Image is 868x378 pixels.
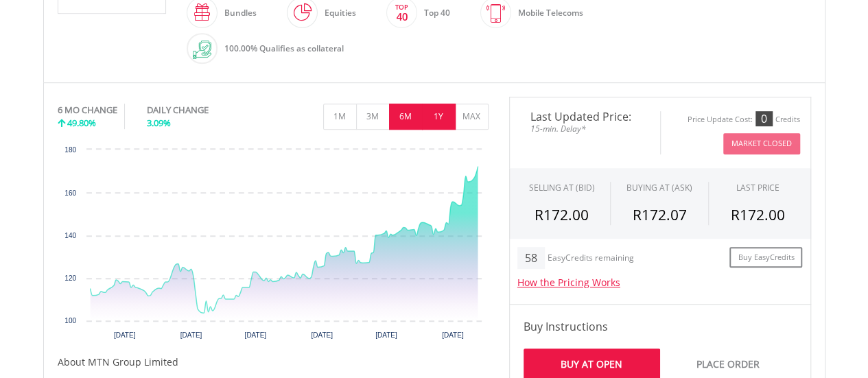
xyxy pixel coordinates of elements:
span: Last Updated Price: [520,111,650,122]
svg: Interactive chart [58,143,489,349]
text: [DATE] [311,331,333,339]
div: 0 [755,111,773,126]
button: 1M [323,104,357,130]
div: Chart. Highcharts interactive chart. [58,143,489,349]
span: R172.07 [632,205,686,224]
div: DAILY CHANGE [147,104,255,117]
text: [DATE] [442,331,464,339]
text: 160 [64,189,76,197]
a: How the Pricing Works [517,276,620,289]
img: collateral-qualifying-green.svg [193,40,211,59]
div: Credits [775,115,800,125]
div: EasyCredits remaining [548,253,634,265]
span: 49.80% [67,117,96,129]
button: 6M [389,104,423,130]
h5: About MTN Group Limited [58,355,489,369]
button: 1Y [422,104,456,130]
div: LAST PRICE [736,182,779,193]
div: SELLING AT (BID) [528,182,594,193]
text: [DATE] [375,331,397,339]
text: [DATE] [180,331,202,339]
span: 3.09% [147,117,171,129]
div: 6 MO CHANGE [58,104,117,117]
a: Buy EasyCredits [729,247,802,268]
span: R172.00 [535,205,589,224]
text: 140 [64,232,76,239]
span: 100.00% Qualifies as collateral [224,43,344,54]
text: 100 [64,317,76,324]
span: 15-min. Delay* [520,122,650,135]
button: 3M [356,104,390,130]
span: BUYING AT (ASK) [626,182,692,193]
text: 180 [64,146,76,154]
h4: Buy Instructions [524,318,797,335]
text: 120 [64,274,76,282]
button: Market Closed [723,133,800,154]
span: R172.00 [731,205,785,224]
text: [DATE] [244,331,266,339]
div: Price Update Cost: [688,115,753,125]
text: [DATE] [113,331,135,339]
button: MAX [455,104,489,130]
div: 58 [517,247,545,269]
